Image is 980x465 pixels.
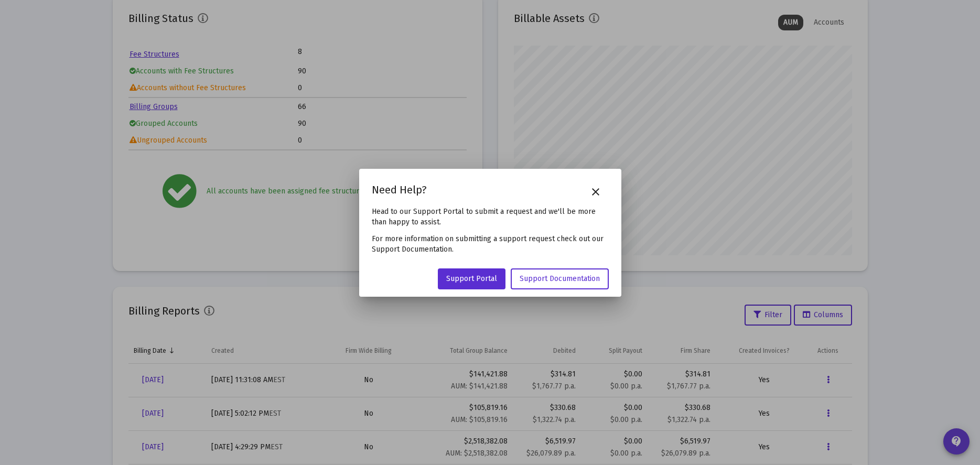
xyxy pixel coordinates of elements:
span: Support Portal [446,274,497,283]
p: Head to our Support Portal to submit a request and we'll be more than happy to assist. [372,207,609,228]
span: Support Documentation [520,274,600,283]
mat-icon: close [589,186,602,198]
a: Support Documentation [511,268,609,289]
h2: Need Help? [372,181,427,198]
p: For more information on submitting a support request check out our Support Documentation. [372,234,609,255]
a: Support Portal [438,268,505,289]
